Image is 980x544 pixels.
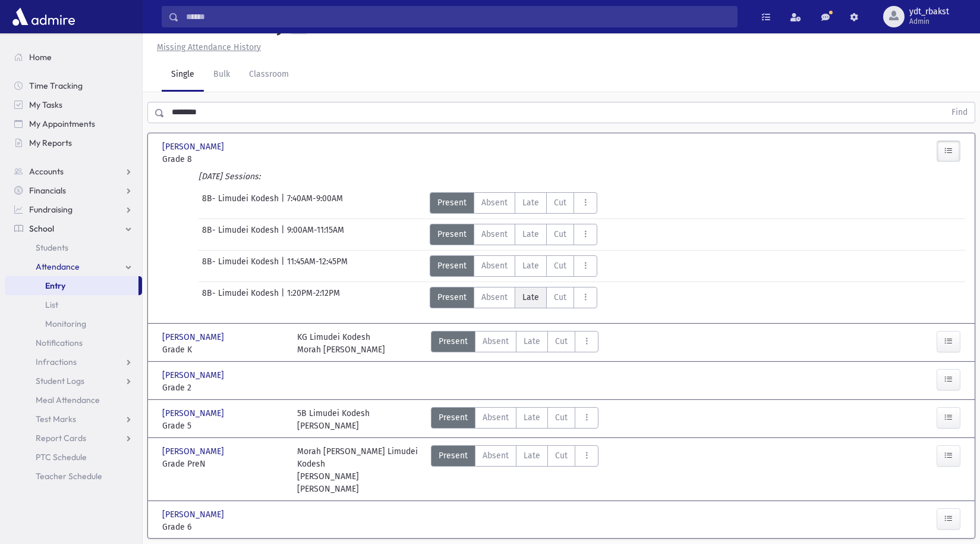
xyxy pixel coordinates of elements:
div: AttTypes [431,331,598,356]
span: Attendance [36,261,80,272]
span: Students [36,242,68,253]
span: 9:00AM-11:15AM [287,224,344,245]
span: Late [522,196,539,209]
img: AdmirePro [10,5,78,29]
div: AttTypes [430,224,597,245]
i: [DATE] Sessions: [198,171,260,182]
span: Student Logs [36,376,84,386]
span: 11:45AM-12:45PM [287,255,348,277]
span: Time Tracking [29,80,83,91]
span: [PERSON_NAME] [162,445,226,458]
div: 5B Limudei Kodesh [PERSON_NAME] [297,407,370,432]
span: | [281,287,287,308]
span: | [281,255,287,277]
span: 8B- Limudei Kodesh [202,224,281,245]
a: Financials [5,181,142,200]
a: Infractions [5,352,142,371]
span: Absent [483,449,509,462]
span: Notifications [36,337,83,348]
span: Absent [483,411,509,424]
div: AttTypes [430,255,597,277]
span: Absent [481,291,508,304]
span: | [281,224,287,245]
span: Cut [554,228,566,240]
a: Bulk [204,58,240,92]
span: | [281,192,287,214]
span: Absent [481,260,508,272]
span: [PERSON_NAME] [162,369,226,382]
a: School [5,219,142,238]
span: Grade K [162,343,285,356]
span: Financials [29,185,66,196]
a: Student Logs [5,371,142,390]
a: Report Cards [5,429,142,448]
a: Test Marks [5,409,142,429]
span: My Reports [29,137,72,148]
span: Accounts [29,166,64,177]
span: Present [437,260,467,272]
input: Search [179,6,737,27]
span: Report Cards [36,433,86,443]
span: [PERSON_NAME] [162,508,226,521]
span: PTC Schedule [36,452,87,462]
span: Late [524,411,540,424]
span: Late [524,449,540,462]
span: Grade 5 [162,420,285,432]
span: Entry [45,280,65,291]
span: [PERSON_NAME] [162,140,226,153]
span: Meal Attendance [36,395,100,405]
span: Late [522,228,539,240]
a: My Reports [5,133,142,152]
a: Single [162,58,204,92]
a: My Appointments [5,114,142,133]
span: 8B- Limudei Kodesh [202,255,281,277]
span: Grade PreN [162,458,285,470]
span: Monitoring [45,318,86,329]
button: Find [944,102,975,123]
span: Cut [555,335,568,348]
span: Grade 2 [162,382,285,394]
span: School [29,223,54,234]
span: Absent [483,335,509,348]
span: Cut [554,291,566,304]
span: Cut [555,449,568,462]
a: Attendance [5,257,142,276]
span: Present [437,196,467,209]
a: Teacher Schedule [5,467,142,486]
a: Entry [5,276,138,295]
div: AttTypes [430,287,597,308]
span: [PERSON_NAME] [162,407,226,420]
a: Students [5,238,142,257]
a: Meal Attendance [5,390,142,409]
span: 8B- Limudei Kodesh [202,192,281,214]
span: Grade 8 [162,153,285,165]
span: Absent [481,228,508,240]
span: Teacher Schedule [36,471,102,482]
span: Late [524,335,540,348]
span: Fundraising [29,204,73,215]
span: My Tasks [29,99,62,110]
span: Cut [554,196,566,209]
span: Present [439,335,468,348]
span: Present [439,411,468,424]
span: My Appointments [29,118,95,129]
span: Absent [481,196,508,209]
span: Present [439,449,468,462]
div: AttTypes [431,407,598,432]
span: Admin [909,17,949,26]
span: Cut [555,411,568,424]
a: Notifications [5,333,142,352]
div: AttTypes [431,445,598,495]
a: Accounts [5,162,142,181]
a: Missing Attendance History [152,42,261,52]
span: List [45,299,58,310]
span: Home [29,52,52,62]
span: 7:40AM-9:00AM [287,192,343,214]
a: My Tasks [5,95,142,114]
span: 8B- Limudei Kodesh [202,287,281,308]
u: Missing Attendance History [157,42,261,52]
span: Grade 6 [162,521,285,533]
span: [PERSON_NAME] [162,331,226,343]
span: Late [522,291,539,304]
span: Infractions [36,357,77,367]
